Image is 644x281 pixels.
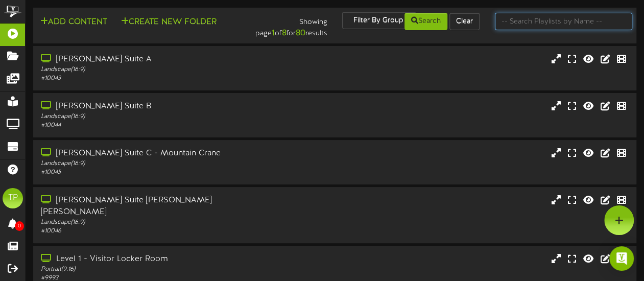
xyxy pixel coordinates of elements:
div: Landscape ( 16:9 ) [41,159,277,168]
button: Add Content [37,16,110,29]
div: Landscape ( 16:9 ) [41,218,277,227]
span: 0 [15,221,24,231]
div: # 10044 [41,121,277,130]
div: Level 1 - Visitor Locker Room [41,253,277,265]
button: Clear [449,13,480,30]
strong: 1 [271,29,274,38]
div: [PERSON_NAME] Suite C - Mountain Crane [41,148,277,159]
button: Filter By Group [342,12,416,29]
div: TP [3,188,23,208]
strong: 80 [295,29,305,38]
div: Landscape ( 16:9 ) [41,65,277,74]
div: [PERSON_NAME] Suite A [41,54,277,65]
input: -- Search Playlists by Name -- [495,13,632,30]
div: # 10043 [41,74,277,83]
button: Create New Folder [118,16,220,29]
div: # 10045 [41,168,277,177]
div: [PERSON_NAME] Suite B [41,101,277,112]
div: Portrait ( 9:16 ) [41,265,277,274]
div: [PERSON_NAME] Suite [PERSON_NAME] [PERSON_NAME] [41,195,277,218]
div: Landscape ( 16:9 ) [41,112,277,121]
strong: 8 [281,29,286,38]
div: Open Intercom Messenger [609,246,634,271]
div: Showing page of for results [233,12,335,39]
div: # 10046 [41,227,277,236]
button: Search [404,13,447,30]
